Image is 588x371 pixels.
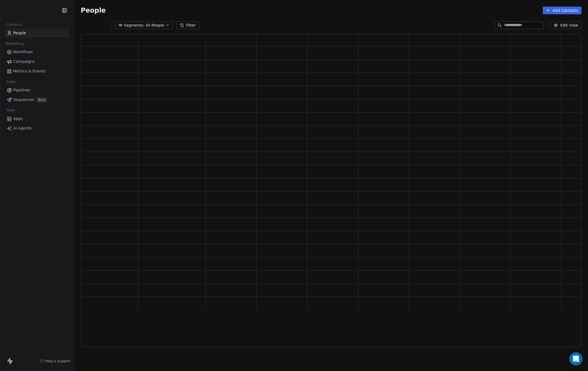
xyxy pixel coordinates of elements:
[4,67,69,76] a: Metrics & Events
[13,30,26,36] span: People
[550,21,581,29] button: Edit View
[13,59,35,64] span: Campaigns
[4,114,69,123] a: Apps
[569,352,583,366] div: Open Intercom Messenger
[13,87,30,93] span: Pipelines
[4,29,69,38] a: People
[13,49,33,55] span: Workflows
[4,21,24,29] span: Contacts
[124,23,144,28] span: Segments:
[4,78,18,86] span: Sales
[4,86,69,95] a: Pipelines
[13,125,32,131] span: AI Agents
[40,359,71,363] a: Help & Support
[13,68,46,74] span: Metrics & Events
[36,97,47,103] span: Beta
[543,7,581,14] button: Add Contacts
[4,47,69,57] a: Workflows
[176,21,199,29] button: Filter
[81,6,106,15] span: People
[45,359,71,363] span: Help & Support
[4,40,26,48] span: Marketing
[13,116,23,122] span: Apps
[4,95,69,104] a: SequencesBeta
[145,23,164,28] span: All People
[13,97,34,103] span: Sequences
[4,106,17,114] span: Tools
[4,57,69,66] a: Campaigns
[4,124,69,133] a: AI Agents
